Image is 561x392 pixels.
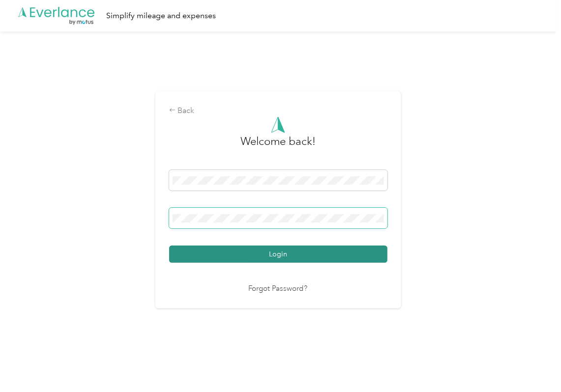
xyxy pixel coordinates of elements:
[169,105,387,117] div: Back
[506,337,561,392] iframe: Everlance-gr Chat Button Frame
[240,133,316,160] h3: greeting
[249,283,308,295] a: Forgot Password?
[169,246,387,263] button: Login
[106,10,216,22] div: Simplify mileage and expenses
